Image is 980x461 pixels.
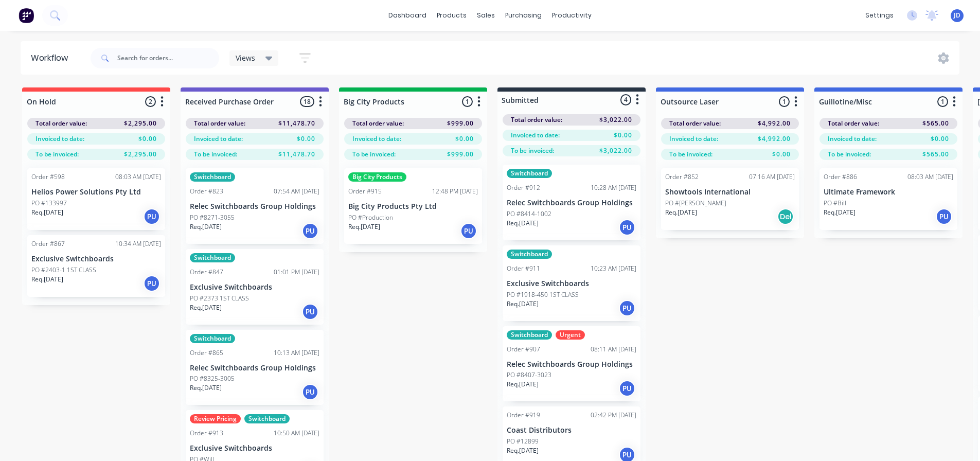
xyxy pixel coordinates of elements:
[194,150,237,159] span: To be invoiced:
[124,150,157,159] span: $2,295.00
[614,131,632,140] span: $0.00
[31,208,63,217] p: Req. [DATE]
[190,213,235,222] p: PO #8271-3055
[824,188,953,197] p: Ultimate Framework
[455,134,474,144] span: $0.00
[190,253,235,262] div: Switchboard
[190,172,235,182] div: Switchboard
[278,119,315,128] span: $11,478.70
[297,134,315,144] span: $0.00
[274,429,319,438] div: 10:50 AM [DATE]
[190,222,222,232] p: Req. [DATE]
[556,330,585,340] div: Urgent
[31,239,65,249] div: Order #867
[190,283,319,292] p: Exclusive Switchboards
[190,444,319,453] p: Exclusive Switchboards
[190,187,223,196] div: Order #823
[190,374,235,383] p: PO #8325-3005
[27,235,165,297] div: Order #86710:34 AM [DATE]Exclusive SwitchboardsPO #2403-1 1ST CLASSReq.[DATE]PU
[31,172,65,182] div: Order #598
[922,150,949,159] span: $565.00
[503,165,640,240] div: SwitchboardOrder #91210:28 AM [DATE]Relec Switchboards Group HoldingsPO #8414-1002Req.[DATE]PU
[507,279,636,288] p: Exclusive Switchboards
[190,303,222,312] p: Req. [DATE]
[115,239,161,249] div: 10:34 AM [DATE]
[547,8,597,23] div: productivity
[619,380,635,397] div: PU
[31,188,161,197] p: Helios Power Solutions Pty Ltd
[35,134,84,144] span: Invoiced to date:
[190,334,235,343] div: Switchboard
[507,411,540,420] div: Order #919
[124,119,157,128] span: $2,295.00
[244,414,290,423] div: Switchboard
[619,219,635,236] div: PU
[507,370,551,380] p: PO #8407-3023
[190,348,223,358] div: Order #865
[138,134,157,144] span: $0.00
[819,168,957,230] div: Order #88608:03 AM [DATE]Ultimate FrameworkPO #BillReq.[DATE]PU
[511,115,562,125] span: Total order value:
[669,119,721,128] span: Total order value:
[117,48,219,68] input: Search for orders...
[669,134,718,144] span: Invoiced to date:
[665,199,726,208] p: PO #[PERSON_NAME]
[503,245,640,321] div: SwitchboardOrder #91110:23 AM [DATE]Exclusive SwitchboardsPO #1918-450 1ST CLASSReq.[DATE]PU
[591,345,636,354] div: 08:11 AM [DATE]
[144,208,160,225] div: PU
[936,208,952,225] div: PU
[274,187,319,196] div: 07:54 AM [DATE]
[758,119,791,128] span: $4,992.00
[507,183,540,192] div: Order #912
[352,134,401,144] span: Invoiced to date:
[507,380,539,389] p: Req. [DATE]
[186,330,324,405] div: SwitchboardOrder #86510:13 AM [DATE]Relec Switchboards Group HoldingsPO #8325-3005Req.[DATE]PU
[31,275,63,284] p: Req. [DATE]
[507,446,539,455] p: Req. [DATE]
[665,172,699,182] div: Order #852
[665,188,795,197] p: Showtools International
[954,11,960,20] span: JD
[507,426,636,435] p: Coast Distributors
[302,304,318,320] div: PU
[194,134,243,144] span: Invoiced to date:
[278,150,315,159] span: $11,478.70
[599,146,632,155] span: $3,022.00
[302,223,318,239] div: PU
[190,268,223,277] div: Order #847
[619,300,635,316] div: PU
[352,150,396,159] span: To be invoiced:
[31,199,67,208] p: PO #133997
[447,150,474,159] span: $999.00
[507,330,552,340] div: Switchboard
[302,384,318,400] div: PU
[824,199,846,208] p: PO #Bill
[500,8,547,23] div: purchasing
[274,348,319,358] div: 10:13 AM [DATE]
[507,264,540,273] div: Order #911
[190,294,249,303] p: PO #2373 1ST CLASS
[507,290,579,299] p: PO #1918-450 1ST CLASS
[348,172,406,182] div: Big City Products
[507,360,636,369] p: Relec Switchboards Group Holdings
[591,183,636,192] div: 10:28 AM [DATE]
[194,119,245,128] span: Total order value:
[907,172,953,182] div: 08:03 AM [DATE]
[348,222,380,232] p: Req. [DATE]
[236,52,255,63] span: Views
[507,199,636,207] p: Relec Switchboards Group Holdings
[31,52,73,64] div: Workflow
[669,150,712,159] span: To be invoiced:
[447,119,474,128] span: $999.00
[31,265,96,275] p: PO #2403-1 1ST CLASS
[507,437,539,446] p: PO #12899
[507,219,539,228] p: Req. [DATE]
[828,119,879,128] span: Total order value:
[190,364,319,373] p: Relec Switchboards Group Holdings
[190,429,223,438] div: Order #913
[828,134,877,144] span: Invoiced to date:
[507,345,540,354] div: Order #907
[828,150,871,159] span: To be invoiced:
[186,168,324,244] div: SwitchboardOrder #82307:54 AM [DATE]Relec Switchboards Group HoldingsPO #8271-3055Req.[DATE]PU
[749,172,795,182] div: 07:16 AM [DATE]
